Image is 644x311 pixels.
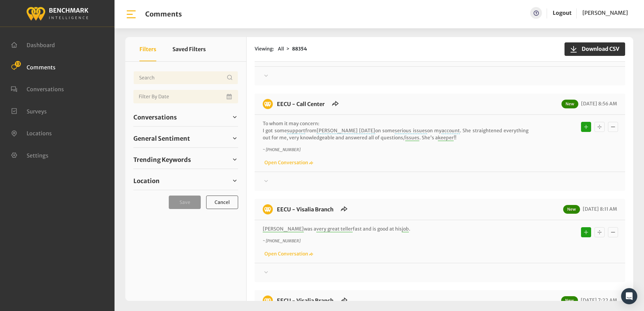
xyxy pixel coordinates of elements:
[133,154,238,165] a: Trending Keywords
[11,151,49,158] a: Settings
[133,71,238,84] input: Username
[133,112,238,122] a: Conversations
[277,101,325,107] a: EECU - Call Center
[263,226,528,233] p: was a fast and is good at his .
[277,206,333,213] a: EECU - Visalia Branch
[317,128,375,134] span: [PERSON_NAME] [DATE]
[133,133,238,143] a: General Sentiment
[579,297,617,303] span: [DATE] 7:22 AM
[26,5,89,22] img: benchmark
[27,86,64,93] span: Conversations
[273,296,337,306] h6: EECU - Visalia Branch
[11,63,56,70] a: Comments 13
[11,85,64,92] a: Conversations
[561,100,578,108] span: New
[292,46,307,52] strong: 88354
[263,160,313,166] a: Open Conversation
[553,9,572,16] a: Logout
[125,8,137,20] img: bar
[582,9,628,16] span: [PERSON_NAME]
[273,204,337,214] h6: EECU - Visalia Branch
[563,205,580,214] span: New
[561,296,578,305] span: New
[172,37,206,61] button: Saved Filters
[402,226,409,232] span: job
[133,176,238,186] a: Location
[27,108,47,114] span: Surveys
[263,238,300,243] i: ~ [PHONE_NUMBER]
[263,147,300,152] i: ~ [PHONE_NUMBER]
[287,128,305,134] span: support
[139,37,156,61] button: Filters
[133,176,160,185] span: Location
[27,152,49,159] span: Settings
[553,7,572,19] a: Logout
[316,226,353,232] span: very great teller
[225,90,234,103] button: Open Calendar
[565,42,625,56] button: Download CSV
[438,135,454,141] span: keeper
[27,42,55,48] span: Dashboard
[263,226,304,232] span: [PERSON_NAME]
[133,113,177,122] span: Conversations
[579,101,617,107] span: [DATE] 8:56 AM
[263,296,273,306] img: benchmark
[277,297,333,304] a: EECU - Visalia Branch
[263,204,273,214] img: benchmark
[11,41,55,48] a: Dashboard
[11,107,47,114] a: Surveys
[273,99,329,109] h6: EECU - Call Center
[255,45,274,53] span: Viewing:
[263,99,273,109] img: benchmark
[278,46,284,52] span: All
[405,135,419,141] span: issues
[27,130,52,137] span: Locations
[133,90,238,103] input: Date range input field
[263,251,313,257] a: Open Conversation
[145,10,182,18] h1: Comments
[395,128,427,134] span: serious issues
[579,120,620,134] div: Basic example
[133,155,191,164] span: Trending Keywords
[581,206,617,212] span: [DATE] 8:11 AM
[11,129,52,136] a: Locations
[15,61,21,67] span: 13
[442,128,460,134] span: account
[27,64,56,70] span: Comments
[578,45,619,53] span: Download CSV
[579,226,620,239] div: Basic example
[582,7,628,19] a: [PERSON_NAME]
[263,120,528,141] p: To whom it may concern: I got some from on some on my . She straightened everything out for me, v...
[133,134,190,143] span: General Sentiment
[206,196,238,209] button: Cancel
[621,288,637,304] div: Open Intercom Messenger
